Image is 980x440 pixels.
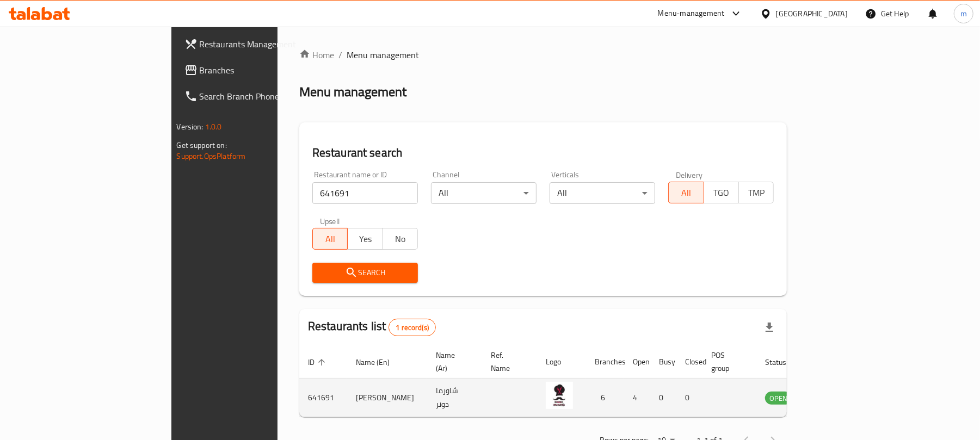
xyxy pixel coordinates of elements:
span: All [317,231,343,247]
a: Restaurants Management [176,31,335,57]
h2: Restaurant search [312,145,774,161]
th: Logo [537,345,586,379]
span: Ref. Name [491,349,524,375]
button: Search [312,263,418,283]
span: OPEN [765,392,792,405]
label: Delivery [676,171,703,178]
span: m [960,8,967,20]
a: Search Branch Phone [176,83,335,109]
h2: Restaurants list [308,318,436,336]
button: TMP [738,182,774,203]
label: Upsell [320,217,340,225]
th: Closed [676,345,702,379]
span: Branches [200,64,326,77]
span: Version: [177,120,204,134]
div: Export file [756,314,782,340]
nav: breadcrumb [299,48,787,61]
button: No [383,228,418,250]
span: ID [308,356,329,369]
th: Open [624,345,650,379]
div: All [550,182,655,204]
span: Name (En) [356,356,404,369]
button: Yes [347,228,383,250]
button: All [668,182,704,203]
span: Name (Ar) [436,349,469,375]
a: Support.OpsPlatform [177,149,246,163]
span: Status [765,356,800,369]
span: No [387,231,414,247]
button: All [312,228,348,250]
h2: Menu management [299,83,406,101]
a: Branches [176,57,335,83]
td: شاورما دونر [427,379,482,417]
span: Yes [352,231,378,247]
th: Branches [586,345,624,379]
div: All [431,182,537,204]
td: 6 [586,379,624,417]
span: TGO [708,185,735,201]
td: 0 [676,379,702,417]
span: 1 record(s) [389,323,435,333]
span: POS group [711,349,743,375]
button: TGO [704,182,739,203]
span: Menu management [347,48,419,61]
span: Search [321,266,409,280]
span: Restaurants Management [200,38,326,51]
span: 1.0.0 [205,120,222,134]
td: [PERSON_NAME] [347,379,427,417]
th: Busy [650,345,676,379]
table: enhanced table [299,345,851,417]
span: All [673,185,699,201]
div: [GEOGRAPHIC_DATA] [776,8,848,20]
div: Total records count [389,319,436,336]
td: 0 [650,379,676,417]
li: / [338,48,342,61]
div: Menu-management [658,7,725,20]
td: 4 [624,379,650,417]
span: Search Branch Phone [200,90,326,103]
img: Donner Shawarma [546,382,573,409]
span: Get support on: [177,138,227,152]
input: Search for restaurant name or ID.. [312,182,418,204]
span: TMP [743,185,769,201]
